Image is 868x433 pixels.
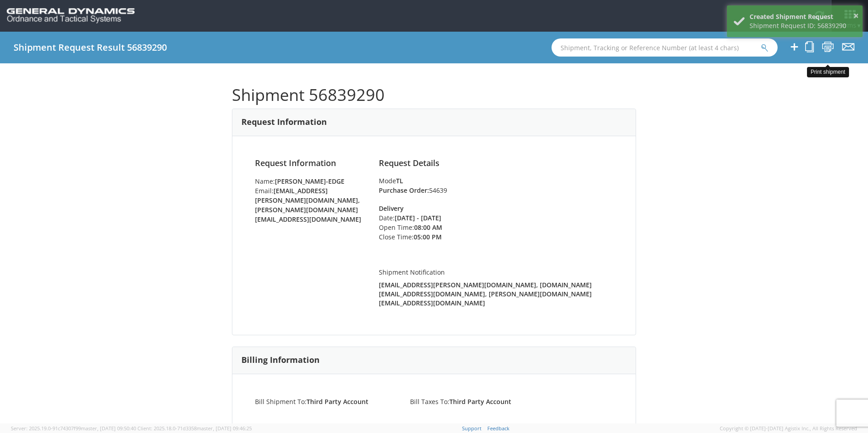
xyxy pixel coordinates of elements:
[552,38,778,57] input: Shipment, Tracking or Reference Number (at least 4 chars)
[414,233,442,241] strong: 05:00 PM
[81,425,136,432] span: master, [DATE] 09:50:40
[255,159,365,168] h4: Request Information
[241,356,320,365] h3: Billing Information
[720,425,857,432] span: Copyright © [DATE]-[DATE] Agistix Inc., All Rights Reserved
[379,204,404,213] strong: Delivery
[7,8,135,24] img: gd-ots-0c3321f2eb4c994f95cb.png
[255,186,361,224] strong: [EMAIL_ADDRESS][PERSON_NAME][DOMAIN_NAME], [PERSON_NAME][DOMAIN_NAME][EMAIL_ADDRESS][DOMAIN_NAME]
[403,397,558,406] li: Bill Taxes To:
[379,232,470,242] li: Close Time:
[275,177,344,186] strong: [PERSON_NAME]-Edge
[14,43,167,52] h4: Shipment Request Result 56839290
[379,186,613,195] li: 54639
[11,425,136,432] span: Server: 2025.19.0-91c74307f99
[379,176,613,186] div: Mode
[379,159,613,168] h4: Request Details
[487,425,509,432] a: Feedback
[379,223,470,232] li: Open Time:
[414,223,442,232] strong: 08:00 AM
[462,425,481,432] a: Support
[379,281,592,307] strong: [EMAIL_ADDRESS][PERSON_NAME][DOMAIN_NAME], [DOMAIN_NAME][EMAIL_ADDRESS][DOMAIN_NAME], [PERSON_NAM...
[255,176,365,186] li: Name:
[417,214,441,222] strong: - [DATE]
[750,21,856,30] div: Shipment Request ID: 56839290
[241,118,327,127] h3: Request Information
[137,425,252,432] span: Client: 2025.18.0-71d3358
[197,425,252,432] span: master, [DATE] 09:46:25
[248,397,403,406] li: Bill Shipment To:
[449,397,511,406] strong: Third Party Account
[395,214,415,222] strong: [DATE]
[232,86,636,104] h1: Shipment 56839290
[379,213,470,223] li: Date:
[854,10,859,23] button: ×
[807,67,849,77] div: Print shipment
[255,186,365,224] li: Email:
[396,176,403,185] strong: TL
[750,12,856,21] div: Created Shipment Request
[379,186,429,195] strong: Purchase Order:
[307,397,368,406] strong: Third Party Account
[379,269,613,276] h5: Shipment Notification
